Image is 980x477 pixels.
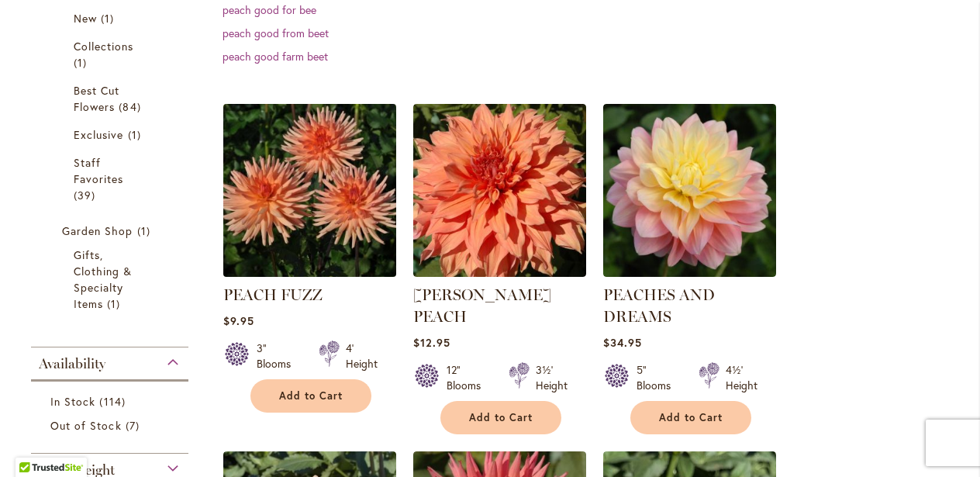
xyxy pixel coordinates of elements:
[50,418,122,433] span: Out of Stock
[223,265,396,280] a: PEACH FUZZ
[469,411,533,424] span: Add to Cart
[413,265,586,280] a: Sherwood's Peach
[250,379,371,413] button: Add to Cart
[119,99,144,115] span: 84
[137,223,154,239] span: 1
[413,335,450,350] span: $12.95
[413,104,586,277] img: Sherwood's Peach
[440,401,561,434] button: Add to Cart
[74,83,119,114] span: Best Cut Flowers
[223,2,316,17] a: peach good for bee
[12,422,55,465] iframe: Launch Accessibility Center
[74,187,99,203] span: 39
[107,296,124,312] span: 1
[74,247,133,311] span: Gifts, Clothing & Specialty Items
[223,313,254,328] span: $9.95
[346,340,378,372] div: 4' Height
[50,394,95,409] span: In Stock
[62,223,133,238] span: Garden Shop
[62,223,161,239] a: Garden Shop
[630,401,751,434] button: Add to Cart
[223,26,329,40] a: peach good from beet
[603,104,776,277] img: PEACHES AND DREAMS
[74,39,134,54] span: Collections
[74,82,150,115] a: Best Cut Flowers
[74,126,150,143] a: Exclusive
[50,393,173,410] a: In Stock 114
[603,285,715,326] a: PEACHES AND DREAMS
[279,389,343,403] span: Add to Cart
[603,265,776,280] a: PEACHES AND DREAMS
[74,127,123,142] span: Exclusive
[223,285,323,304] a: PEACH FUZZ
[74,54,91,71] span: 1
[128,126,145,143] span: 1
[223,49,328,64] a: peach good farm beet
[74,155,123,186] span: Staff Favorites
[603,335,642,350] span: $34.95
[50,417,173,434] a: Out of Stock 7
[637,362,680,393] div: 5" Blooms
[413,285,551,326] a: [PERSON_NAME] PEACH
[99,393,129,410] span: 114
[126,417,143,434] span: 7
[101,10,118,26] span: 1
[447,362,490,393] div: 12" Blooms
[74,247,150,312] a: Gifts, Clothing &amp; Specialty Items
[536,362,568,393] div: 3½' Height
[726,362,757,393] div: 4½' Height
[659,411,723,424] span: Add to Cart
[74,154,150,203] a: Staff Favorites
[39,355,105,372] span: Availability
[74,10,150,26] a: New
[74,38,150,71] a: Collections
[74,11,97,26] span: New
[219,99,401,281] img: PEACH FUZZ
[257,340,300,372] div: 3" Blooms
